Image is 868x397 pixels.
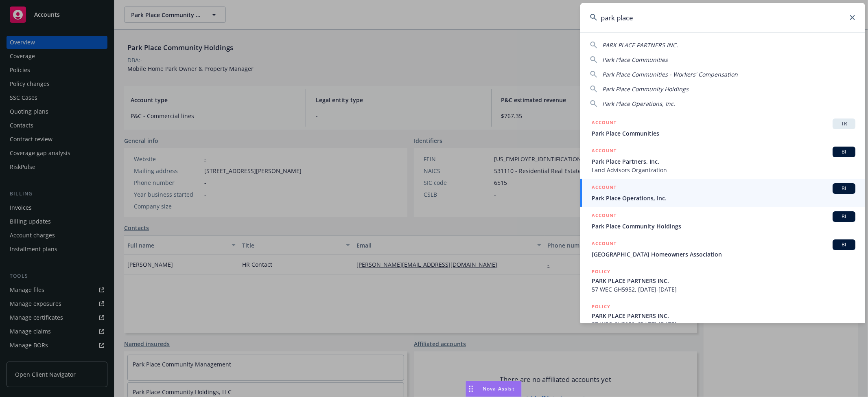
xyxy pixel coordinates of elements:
span: PARK PLACE PARTNERS INC. [602,41,678,49]
span: BI [836,241,852,248]
h5: ACCOUNT [592,183,617,193]
a: ACCOUNTBIPark Place Partners, Inc.Land Advisors Organization [580,142,865,179]
span: Park Place Partners, Inc. [592,157,855,166]
span: [GEOGRAPHIC_DATA] Homeowners Association [592,250,855,259]
a: ACCOUNTTRPark Place Communities [580,114,865,142]
span: PARK PLACE PARTNERS INC. [592,276,855,285]
span: BI [836,213,852,220]
span: Park Place Communities [592,129,855,138]
h5: POLICY [592,303,610,311]
span: PARK PLACE PARTNERS INC. [592,311,855,320]
a: POLICYPARK PLACE PARTNERS INC.57 WEC GH5952, [DATE]-[DATE] [580,263,865,298]
a: POLICYPARK PLACE PARTNERS INC.57 WEC GH5952, [DATE]-[DATE] [580,298,865,333]
button: Nova Assist [466,381,522,397]
span: Land Advisors Organization [592,166,855,174]
h5: ACCOUNT [592,211,617,221]
span: Nova Assist [483,385,515,392]
h5: POLICY [592,268,610,276]
span: BI [836,185,852,192]
span: Park Place Community Holdings [592,222,855,230]
span: BI [836,148,852,156]
input: Search... [580,3,865,32]
span: TR [836,120,852,127]
a: ACCOUNTBIPark Place Community Holdings [580,207,865,235]
span: Park Place Communities - Workers' Compensation [602,70,738,78]
h5: ACCOUNT [592,118,617,128]
h5: ACCOUNT [592,239,617,249]
a: ACCOUNTBI[GEOGRAPHIC_DATA] Homeowners Association [580,235,865,263]
span: Park Place Operations, Inc. [592,194,855,202]
a: ACCOUNTBIPark Place Operations, Inc. [580,179,865,207]
span: Park Place Operations, Inc. [602,100,675,107]
span: Park Place Communities [602,56,668,64]
span: 57 WEC GH5952, [DATE]-[DATE] [592,320,855,329]
span: Park Place Community Holdings [602,85,689,93]
h5: ACCOUNT [592,147,617,156]
div: Drag to move [466,381,476,397]
span: 57 WEC GH5952, [DATE]-[DATE] [592,285,855,294]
